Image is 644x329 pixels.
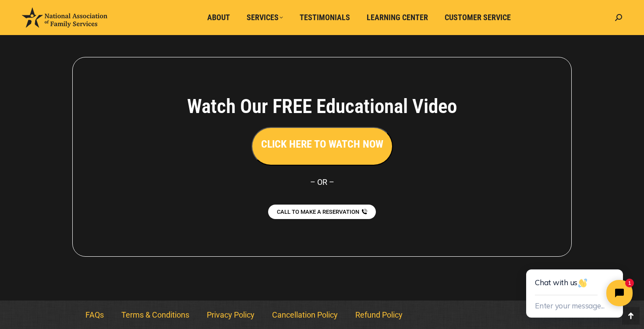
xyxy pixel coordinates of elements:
a: CALL TO MAKE A RESERVATION [268,205,376,219]
a: Cancellation Policy [263,305,347,325]
a: CLICK HERE TO WATCH NOW [251,140,393,149]
a: FAQs [77,305,113,325]
a: Customer Service [439,9,517,26]
span: Services [247,13,283,22]
a: Privacy Policy [198,305,263,325]
iframe: Tidio Chat [506,241,644,329]
nav: Menu [77,305,567,325]
span: Testimonials [300,13,350,22]
a: About [201,9,236,26]
a: Refund Policy [347,305,411,325]
a: Terms & Conditions [113,305,198,325]
button: CLICK HERE TO WATCH NOW [251,127,393,166]
h4: Watch Our FREE Educational Video [138,95,506,118]
span: About [207,13,230,22]
img: National Association of Family Services [22,7,107,28]
span: – OR – [310,177,334,187]
a: Learning Center [361,9,434,26]
a: Testimonials [294,9,356,26]
span: Customer Service [445,13,511,22]
h3: CLICK HERE TO WATCH NOW [261,137,383,152]
span: Learning Center [367,13,428,22]
span: CALL TO MAKE A RESERVATION [277,209,359,215]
